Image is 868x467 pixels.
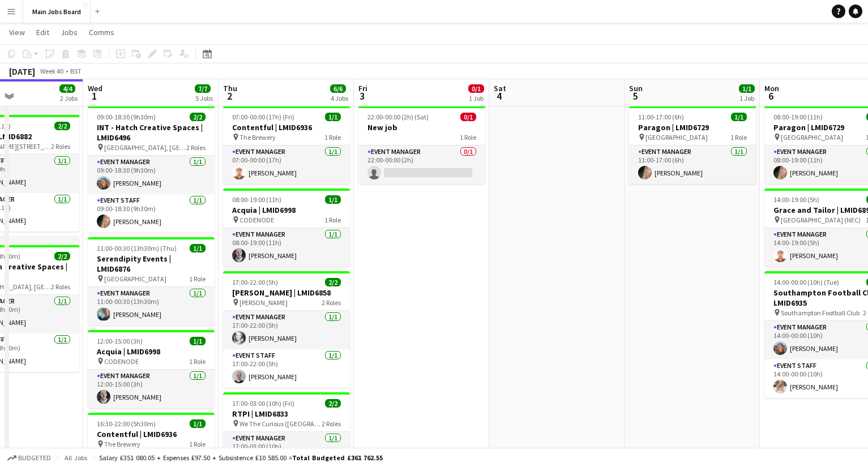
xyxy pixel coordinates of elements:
[9,27,25,37] span: View
[61,27,78,37] span: Jobs
[292,453,383,462] span: Total Budgeted £361 762.55
[23,1,91,23] button: Main Jobs Board
[9,66,35,77] div: [DATE]
[37,67,66,75] span: Week 40
[99,453,383,462] div: Salary £351 080.05 + Expenses £97.50 + Subsistence £10 585.00 =
[18,454,51,462] span: Budgeted
[62,453,89,462] span: All jobs
[5,25,29,40] a: View
[70,67,82,75] div: BST
[6,452,53,464] button: Budgeted
[18,87,60,98] div: New group
[56,25,82,40] a: Jobs
[36,27,49,37] span: Edit
[84,25,119,40] a: Comms
[89,27,114,37] span: Comms
[32,25,54,40] a: Edit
